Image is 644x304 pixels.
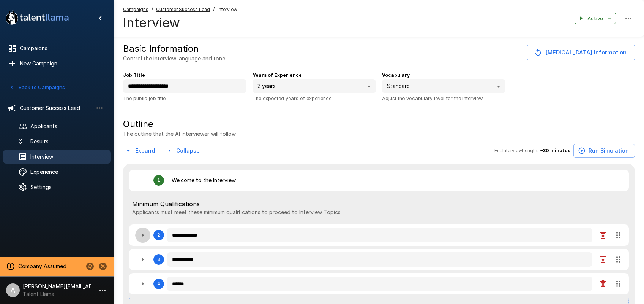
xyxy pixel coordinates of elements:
button: Collapse [164,144,203,158]
p: The outline that the AI interviewer will follow [123,130,236,138]
b: ~ 30 minutes [540,148,570,153]
span: / [213,6,215,13]
button: Expand [123,144,158,158]
p: Applicants must meet these minimum qualifications to proceed to Interview Topics. [132,209,626,216]
u: Campaigns [123,6,148,12]
div: 2 [158,232,160,238]
span: Minimum Qualifications [132,199,626,209]
span: Est. Interview Length: [494,147,538,154]
button: Active [575,13,616,24]
span: Interview [218,6,237,13]
button: [MEDICAL_DATA] Information [527,45,635,60]
h4: Interview [123,15,237,31]
div: 4 [129,273,629,294]
div: 3 [158,257,160,262]
p: Adjust the vocabulary level for the interview [382,94,505,102]
span: / [152,6,153,13]
div: 3 [129,249,629,270]
div: Standard [382,79,505,94]
b: Vocabulary [382,72,410,78]
b: Job Title [123,72,145,78]
button: Run Simulation [573,144,635,158]
u: Customer Success Lead [156,6,210,12]
p: The public job title [123,94,246,102]
h5: Basic Information [123,43,199,55]
p: Control the interview language and tone [123,55,225,62]
p: The expected years of experience [253,94,376,102]
h5: Outline [123,118,236,130]
div: 1 [158,178,160,183]
div: 2 [129,224,629,246]
p: Welcome to the Interview [172,177,236,184]
div: 2 years [253,79,376,94]
b: Years of Experience [253,72,302,78]
div: 4 [158,281,160,286]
